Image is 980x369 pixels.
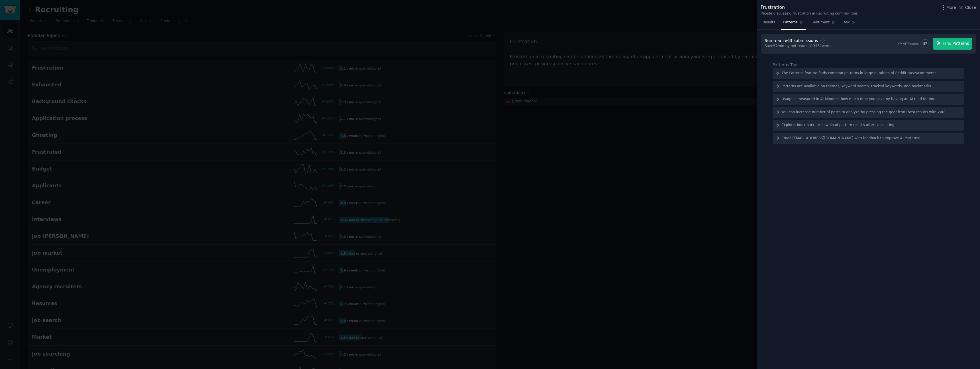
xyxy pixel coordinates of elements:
span: Find Patterns [943,40,969,46]
span: Close [965,5,976,11]
div: People discussing frustration in Recruiting communities [761,11,858,16]
span: More [946,5,956,11]
span: Patterns [783,20,797,25]
button: Close [958,5,976,11]
div: AI Minutes: [903,42,920,46]
span: 57 [923,42,927,46]
button: More [940,5,956,11]
a: Ask [842,18,858,30]
div: Explore, bookmark, or download pattern results after calculating [782,123,895,128]
a: Results [761,18,777,30]
a: Sentiment [810,18,838,30]
span: Results [763,20,775,25]
div: You can increase number of posts to analyze by pressing the gear icon (best results with 200) [782,110,946,115]
div: Email [EMAIL_ADDRESS][DOMAIN_NAME] with feedback to improve AI Patterns! [782,136,921,141]
div: Summarize 63 submissions [765,38,818,44]
div: Frustration [761,4,858,11]
div: Save 57 min by not reading 13731 words [765,44,832,49]
button: Find Patterns [933,38,972,50]
div: The Patterns feature finds common patterns in large numbers of Reddit posts/comments [782,71,937,76]
div: Patterns are available on themes, keyword search, tracked keywords, and bookmarks [782,84,931,89]
label: Patterns Tips [773,62,798,67]
a: Patterns [781,18,805,30]
span: Ask [844,20,850,25]
div: Usage is measured in AI Minutes, how much time you save by having an AI read for you [782,97,936,102]
span: Sentiment [812,20,830,25]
